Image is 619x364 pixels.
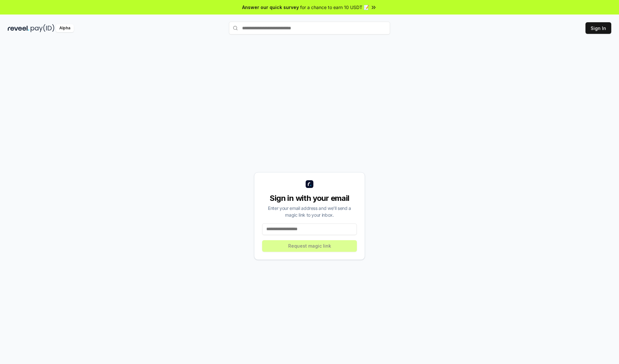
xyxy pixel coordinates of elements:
span: Answer our quick survey [242,4,299,11]
div: Alpha [56,24,74,32]
img: reveel_dark [8,24,29,32]
img: pay_id [31,24,54,32]
div: Enter your email address and we’ll send a magic link to your inbox. [262,205,357,218]
img: logo_small [306,180,313,188]
span: for a chance to earn 10 USDT 📝 [300,4,369,11]
div: Sign in with your email [262,193,357,203]
button: Sign In [585,22,611,34]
